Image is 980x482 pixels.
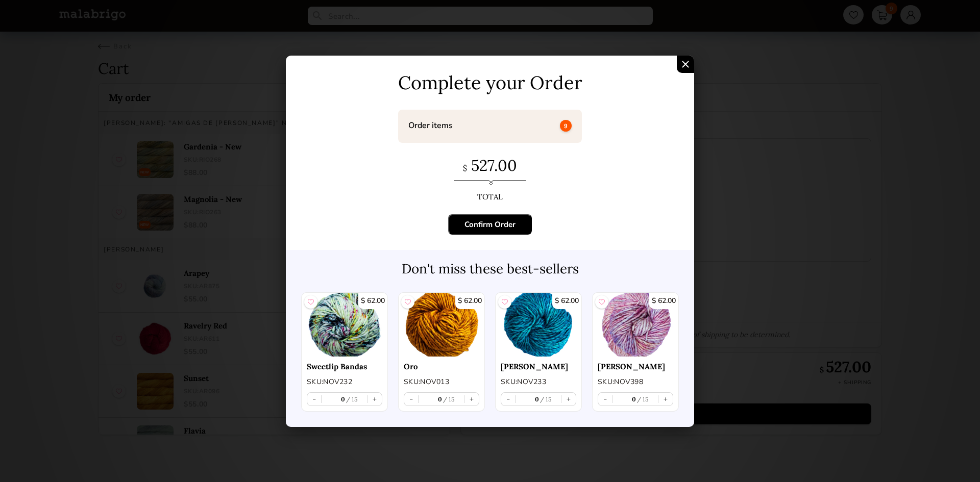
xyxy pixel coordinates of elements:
p: SKU: NOV013 [404,376,479,387]
p: Complete your Order [301,71,679,94]
a: $ 62.00 [399,293,484,357]
span: $ [463,163,467,173]
button: Confirm Order [448,214,532,235]
button: + [658,393,673,405]
a: [PERSON_NAME] [501,362,576,371]
label: 15 [636,395,649,403]
p: $ 62.00 [455,293,484,309]
a: $ 62.00 [496,293,581,357]
img: Rosalinda [593,293,678,357]
p: $ 62.00 [358,293,387,309]
p: SKU: NOV232 [307,376,382,387]
div: Confirm Order [464,219,516,230]
button: + [367,393,382,405]
a: Sweetlip Bandas [307,362,382,371]
label: 15 [539,395,552,403]
img: Oro [399,293,484,357]
a: [PERSON_NAME] [598,362,673,371]
a: Oro [404,362,479,371]
p: SKU: NOV233 [501,376,576,387]
label: 15 [442,395,455,403]
p: Order items [408,120,453,131]
label: 15 [345,395,358,403]
p: $ 62.00 [552,293,581,309]
p: 527.00 [301,156,679,180]
img: Flor De Jade [496,293,581,357]
p: SKU: NOV398 [598,376,673,387]
button: + [561,393,576,405]
p: $ 62.00 [649,293,678,309]
button: + [464,393,479,405]
a: $ 62.00 [593,293,678,357]
p: TOTAL [301,187,679,201]
h3: Don't miss these best-sellers [296,260,684,277]
img: Sweetlip Bandas [302,293,387,357]
p: 9 [560,120,572,132]
a: $ 62.00 [302,293,387,357]
img: order-separator.89fa5524.svg [454,180,526,185]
